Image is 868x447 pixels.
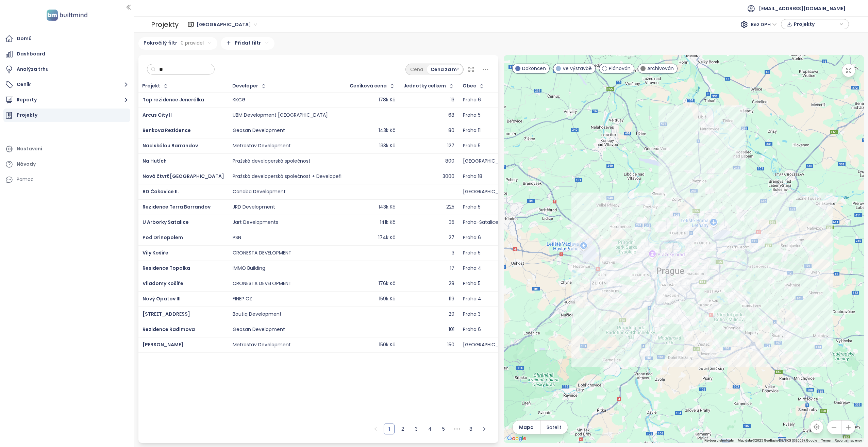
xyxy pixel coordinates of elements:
div: Analýza trhu [17,65,49,73]
div: Obec [463,84,476,88]
a: [PERSON_NAME] [143,341,183,348]
img: Google [505,434,528,443]
div: 159k Kč [379,296,395,302]
div: Boutiq Development [233,311,282,317]
div: Projekty [17,111,37,119]
a: Nový Opatov III [143,295,181,302]
div: Nastavení [17,145,42,153]
a: Analýza trhu [3,63,130,76]
a: Residence Topolka [143,265,190,271]
div: 13 [450,97,454,103]
a: Arcus City II [143,112,172,118]
div: Praha 3 [463,311,481,317]
div: 176k Kč [379,281,395,287]
div: Praha 5 [463,250,481,256]
a: Open this area in Google Maps (opens a new window) [505,434,528,443]
div: Developer [232,84,258,88]
div: 119 [449,296,454,302]
li: 4 [424,424,435,434]
span: Bez DPH [751,19,777,30]
div: Praha 11 [463,128,481,134]
a: Vily Košíře [143,249,168,256]
a: 3 [411,424,421,434]
div: 17 [450,265,454,271]
div: Jednotky celkem [403,84,446,88]
span: Mapa [519,424,534,431]
div: 3 [452,250,454,256]
button: Ceník [3,78,130,92]
span: Top rezidence Jenerálka [143,96,204,103]
div: Metrostav Development [233,342,291,348]
div: 178k Kč [379,97,395,103]
a: U Arborky Satalice [143,219,189,226]
div: 141k Kč [380,219,395,226]
div: Canaba Development [233,189,286,195]
div: Geosan Development [233,327,285,333]
button: Mapa [513,420,540,434]
div: [GEOGRAPHIC_DATA]-[GEOGRAPHIC_DATA] [463,189,566,195]
button: right [479,424,490,434]
li: 5 [438,424,449,434]
div: 150 [447,342,454,348]
a: 2 [398,424,408,434]
div: 143k Kč [379,128,395,134]
div: button [785,19,845,29]
div: 150k Kč [379,342,395,348]
a: 1 [384,424,394,434]
div: Praha-Satalice [463,219,498,226]
a: Projekty [3,109,130,122]
span: Nad skálou Barrandov [143,142,198,149]
li: 1 [384,424,395,434]
div: Cena za m² [427,65,463,74]
a: 8 [466,424,476,434]
div: 27 [449,235,454,241]
a: Nová čtvrť [GEOGRAPHIC_DATA] [143,173,224,180]
div: CRONESTA DEVELOPMENT [233,281,291,287]
div: Návody [17,160,36,168]
div: Pomoc [17,175,34,184]
a: Návody [3,158,130,171]
div: 127 [447,143,454,149]
span: Pod Drinopolem [143,234,183,241]
a: [STREET_ADDRESS] [143,311,190,317]
div: Praha 4 [463,265,481,271]
div: Projekt [142,84,160,88]
div: FINEP CZ [233,296,252,302]
div: 225 [446,204,454,210]
div: 68 [448,112,454,118]
div: 29 [449,311,454,317]
span: Plánován [609,65,631,72]
li: Následující strana [479,424,490,434]
div: Přidat filtr [221,37,274,50]
span: Map data ©2025 GeoBasis-DE/BKG (©2009), Google [738,438,817,442]
a: Report a map error [835,438,862,442]
a: Viladomy Košíře [143,280,183,287]
img: logo [45,8,89,22]
div: Projekty [151,18,179,31]
div: Pomoc [3,173,130,186]
a: Benkova Rezidence [143,127,191,134]
div: Pražská developerská společnost + Developeři [233,173,341,180]
button: Satelit [540,420,568,434]
div: 101 [449,327,454,333]
a: Na Hutích [143,158,167,164]
a: Rezidence Radimova [143,326,195,333]
li: Předchozí strana [370,424,381,434]
a: Rezidence Terra Barrandov [143,203,211,210]
div: 28 [449,281,454,287]
div: IMMO Building [233,265,265,271]
span: left [373,427,378,431]
div: Pražská developerská společnost [233,158,311,164]
a: 4 [425,424,435,434]
li: Následujících 5 stran [452,424,463,434]
span: Projekty [794,19,838,29]
div: JRD Development [233,204,275,210]
a: Nastavení [3,142,130,156]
